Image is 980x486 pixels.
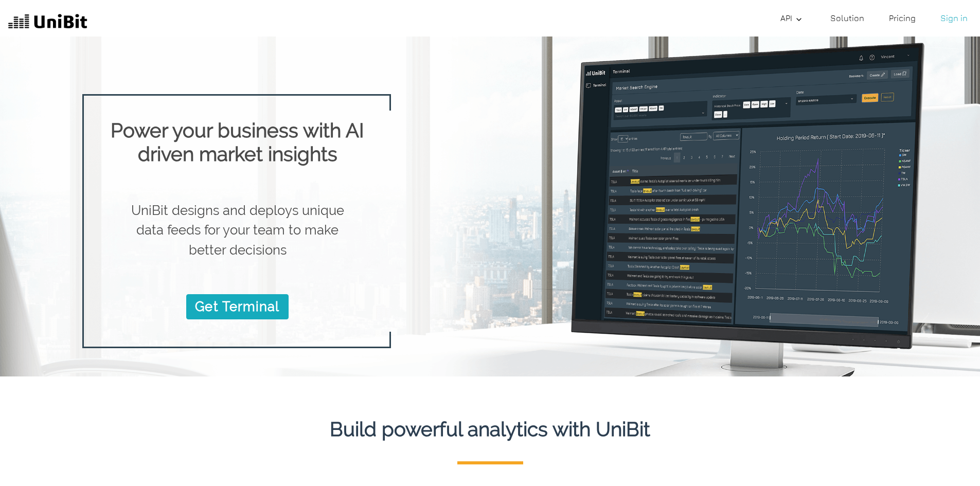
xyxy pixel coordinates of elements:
[100,119,375,166] h1: Power your business with AI driven market insights
[8,12,87,32] img: UniBit Logo
[186,294,288,319] a: Get Terminal
[776,8,810,28] a: API
[117,201,358,260] p: UniBit designs and deploys unique data feeds for your team to make better decisions
[885,8,920,28] a: Pricing
[826,8,868,28] a: Solution
[936,8,972,28] a: Sign in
